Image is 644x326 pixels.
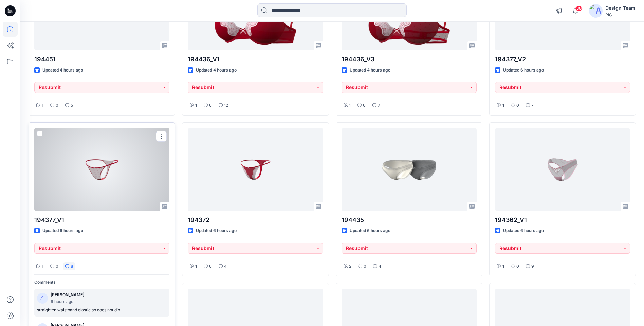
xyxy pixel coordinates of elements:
[71,102,73,109] p: 5
[531,102,534,109] p: 7
[56,263,58,270] p: 0
[71,263,73,270] p: 8
[502,102,504,109] p: 1
[495,128,630,211] a: 194362_V1
[196,227,237,235] p: Updated 6 hours ago
[342,128,477,211] a: 194435
[503,67,544,74] p: Updated 6 hours ago
[495,215,630,225] p: 194362_V1
[196,67,237,74] p: Updated 4 hours ago
[188,215,323,225] p: 194372
[56,102,58,109] p: 0
[34,279,169,286] p: Comments
[589,4,603,18] img: avatar
[605,4,636,12] div: Design Team
[42,263,43,270] p: 1
[34,215,169,225] p: 194377_V1
[364,263,366,270] p: 0
[37,307,167,314] p: straighten waistband elastic so does not dip
[51,291,84,299] p: [PERSON_NAME]
[350,227,390,235] p: Updated 6 hours ago
[195,102,197,109] p: 1
[42,102,43,109] p: 1
[363,102,366,109] p: 0
[51,298,84,305] p: 6 hours ago
[516,102,519,109] p: 0
[188,128,323,211] a: 194372
[209,102,212,109] p: 0
[503,227,544,235] p: Updated 6 hours ago
[378,102,380,109] p: 7
[34,289,169,317] a: [PERSON_NAME]6 hours agostraighten waistband elastic so does not dip
[605,12,636,17] div: PIC
[34,55,169,64] p: 194451
[349,102,351,109] p: 1
[209,263,212,270] p: 0
[502,263,504,270] p: 1
[495,55,630,64] p: 194377_V2
[379,263,381,270] p: 4
[342,55,477,64] p: 194436_V3
[42,67,83,74] p: Updated 4 hours ago
[42,227,83,235] p: Updated 6 hours ago
[34,128,169,211] a: 194377_V1
[342,215,477,225] p: 194435
[195,263,197,270] p: 1
[531,263,534,270] p: 9
[224,102,228,109] p: 12
[349,263,351,270] p: 2
[40,296,44,300] svg: avatar
[224,263,227,270] p: 4
[188,55,323,64] p: 194436_V1
[350,67,390,74] p: Updated 4 hours ago
[516,263,519,270] p: 0
[575,6,583,11] span: 38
